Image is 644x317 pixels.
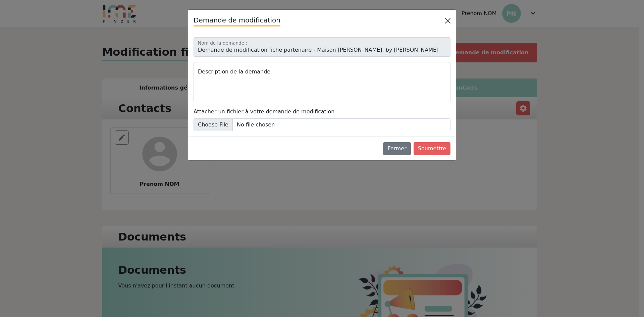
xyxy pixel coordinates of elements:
[194,15,280,27] h5: Demande de modification
[383,142,411,155] button: Fermer
[414,142,450,155] button: Soumettre
[442,15,453,26] button: Close
[194,108,334,116] label: Attacher un fichier à votre demande de modification
[194,37,450,57] input: Nom de la demande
